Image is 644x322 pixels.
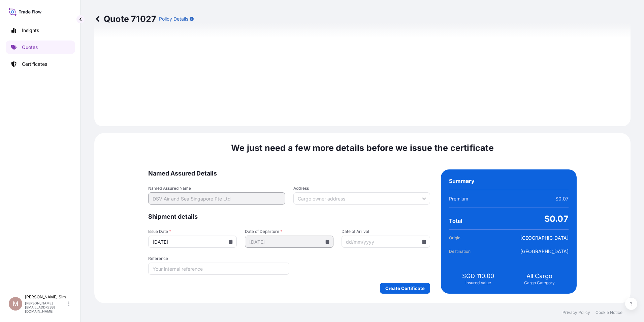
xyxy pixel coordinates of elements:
span: Premium [449,195,468,202]
span: [GEOGRAPHIC_DATA] [520,235,569,241]
p: Quote 71027 [94,14,156,24]
p: Insights [22,27,39,34]
span: Named Assured Name [148,186,285,191]
a: Cookie Notice [595,310,622,315]
span: SGD 110.00 [462,272,494,280]
span: Issue Date [148,229,237,234]
input: Cargo owner address [293,192,430,205]
a: Certificates [6,57,75,71]
p: Certificates [22,61,47,68]
span: Date of Departure [245,229,333,234]
span: Summary [449,178,475,184]
span: Total [449,217,462,224]
a: Quotes [6,41,75,54]
span: Date of Arrival [342,229,430,234]
span: Named Assured Details [148,169,430,178]
p: [PERSON_NAME][EMAIL_ADDRESS][DOMAIN_NAME] [25,301,67,313]
p: [PERSON_NAME] Sim [25,294,67,300]
span: Insured Value [465,280,491,286]
p: Quotes [22,44,38,51]
input: Your internal reference [148,263,289,275]
span: $0.07 [555,195,569,202]
span: Destination [449,248,487,255]
a: Insights [6,24,75,37]
input: dd/mm/yyyy [245,236,333,248]
span: M [13,300,18,307]
a: Privacy Policy [562,310,590,315]
span: All Cargo [526,272,552,280]
p: Policy Details [159,16,188,22]
span: [GEOGRAPHIC_DATA] [520,248,569,255]
button: Create Certificate [380,283,430,294]
input: dd/mm/yyyy [342,236,430,248]
input: dd/mm/yyyy [148,236,237,248]
span: We just need a few more details before we issue the certificate [231,142,494,153]
span: Cargo Category [524,280,555,286]
span: Address [293,186,430,191]
span: Origin [449,235,487,241]
p: Create Certificate [385,285,425,292]
span: Reference [148,256,289,261]
span: Shipment details [148,213,430,221]
span: $0.07 [544,213,569,224]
